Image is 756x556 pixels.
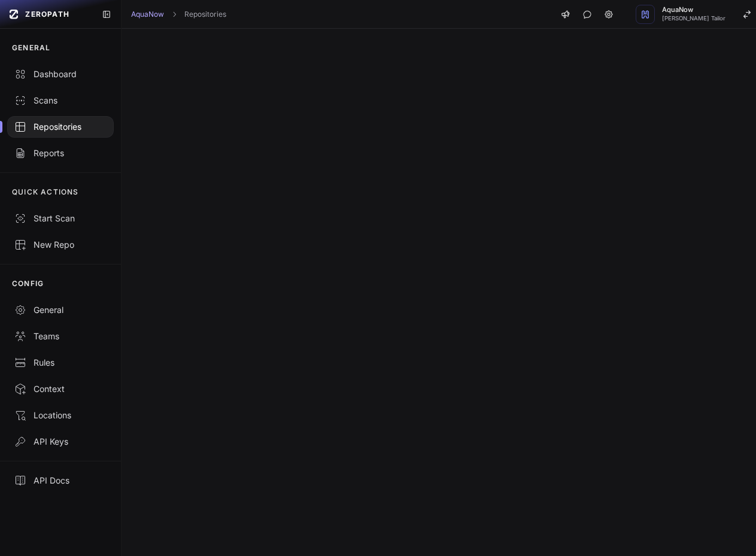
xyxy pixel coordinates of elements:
svg: chevron right, [170,10,178,19]
p: GENERAL [12,43,50,53]
div: Start Scan [14,212,107,224]
div: General [14,304,107,316]
span: AquaNow [662,7,725,13]
div: Rules [14,357,107,369]
div: Dashboard [14,68,107,80]
a: Repositories [184,10,226,19]
div: API Keys [14,436,107,448]
div: Context [14,383,107,395]
div: Teams [14,330,107,342]
p: CONFIG [12,279,44,288]
div: Reports [14,147,107,159]
nav: breadcrumb [131,10,226,19]
div: Scans [14,95,107,107]
span: ZEROPATH [25,10,69,19]
div: API Docs [14,475,107,487]
div: New Repo [14,239,107,251]
a: ZEROPATH [5,5,92,24]
p: QUICK ACTIONS [12,187,79,197]
div: Repositories [14,121,107,133]
div: Locations [14,409,107,421]
a: AquaNow [131,10,164,19]
span: [PERSON_NAME] Tailor [662,16,725,22]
